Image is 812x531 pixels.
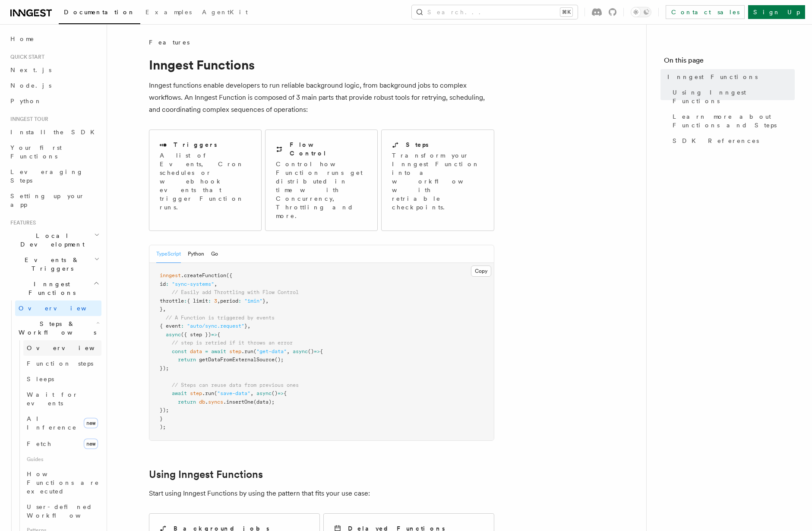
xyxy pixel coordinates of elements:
[7,252,101,276] button: Events & Triggers
[293,348,308,354] span: async
[7,231,94,249] span: Local Development
[23,499,101,523] a: User-defined Workflows
[181,272,226,278] span: .createFunction
[166,332,181,338] span: async
[10,66,51,73] span: Next.js
[202,390,214,396] span: .run
[669,109,795,133] a: Learn more about Functions and Steps
[64,9,135,16] span: Documentation
[178,357,196,363] span: return
[19,305,107,312] span: Overview
[174,140,217,149] h2: Triggers
[163,306,166,312] span: ,
[172,289,299,295] span: // Easily add Throttling with Flow Control
[181,323,184,329] span: :
[187,298,208,304] span: { limit
[253,348,256,354] span: (
[7,78,101,93] a: Node.js
[272,390,278,396] span: ()
[7,93,101,109] a: Python
[320,348,323,354] span: {
[392,151,484,212] p: Transform your Inngest Function into a workflow with retriable checkpoints.
[156,245,181,263] button: TypeScript
[241,348,253,354] span: .run
[7,256,94,273] span: Events & Triggers
[188,245,204,263] button: Python
[211,332,217,338] span: =>
[275,357,284,363] span: ();
[223,399,253,405] span: .insertOne
[27,440,52,447] span: Fetch
[229,348,241,354] span: step
[160,323,181,329] span: { event
[214,390,217,396] span: (
[214,281,217,287] span: ,
[244,323,247,329] span: }
[748,5,805,19] a: Sign Up
[27,360,93,367] span: Function steps
[256,348,287,354] span: "get-data"
[23,356,101,371] a: Function steps
[140,3,197,23] a: Examples
[7,188,101,212] a: Setting up your app
[172,382,299,388] span: // Steps can reuse data from previous ones
[664,55,795,69] h4: On this page
[669,133,795,149] a: SDK References
[406,140,429,149] h2: Steps
[172,390,187,396] span: await
[160,281,166,287] span: id
[214,298,217,304] span: 3
[7,116,48,123] span: Inngest tour
[7,54,44,60] span: Quick start
[244,298,262,304] span: "1min"
[287,348,290,354] span: ,
[673,136,759,145] span: SDK References
[276,160,367,220] p: Control how Function runs get distributed in time with Concurrency, Throttling and more.
[199,399,205,405] span: db
[208,399,223,405] span: syncs
[202,9,248,16] span: AgentKit
[250,390,253,396] span: ,
[27,415,77,431] span: AI Inference
[10,35,35,43] span: Home
[265,298,269,304] span: ,
[217,332,220,338] span: {
[7,228,101,252] button: Local Development
[265,130,378,231] a: Flow ControlControl how Function runs get distributed in time with Concurrency, Throttling and more.
[7,276,101,300] button: Inngest Functions
[199,357,275,363] span: getDataFromExternalSource
[238,298,241,304] span: :
[7,62,101,78] a: Next.js
[7,164,101,188] a: Leveraging Steps
[10,82,51,89] span: Node.js
[172,348,187,354] span: const
[187,323,244,329] span: "auto/sync.request"
[381,130,494,231] a: StepsTransform your Inngest Function into a workflow with retriable checkpoints.
[197,3,253,23] a: AgentKit
[314,348,320,354] span: =>
[149,487,494,499] p: Start using Inngest Functions by using the pattern that fits your use case:
[15,319,96,337] span: Steps & Workflows
[673,112,795,130] span: Learn more about Functions and Steps
[160,365,169,371] span: });
[145,9,192,16] span: Examples
[149,38,190,47] span: Features
[27,391,78,407] span: Wait for events
[160,416,163,422] span: }
[84,418,98,428] span: new
[10,168,83,184] span: Leveraging Steps
[23,411,101,435] a: AI Inferencenew
[23,435,101,452] a: Fetchnew
[149,57,494,73] h1: Inngest Functions
[15,300,101,316] a: Overview
[664,69,795,85] a: Inngest Functions
[149,79,494,116] p: Inngest functions enable developers to run reliable background logic, from background jobs to com...
[290,140,367,158] h2: Flow Control
[666,5,745,19] a: Contact sales
[669,85,795,109] a: Using Inngest Functions
[178,399,196,405] span: return
[217,298,220,304] span: ,
[160,151,251,212] p: A list of Events, Cron schedules or webhook events that trigger Function runs.
[23,371,101,387] a: Sleeps
[471,265,491,277] button: Copy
